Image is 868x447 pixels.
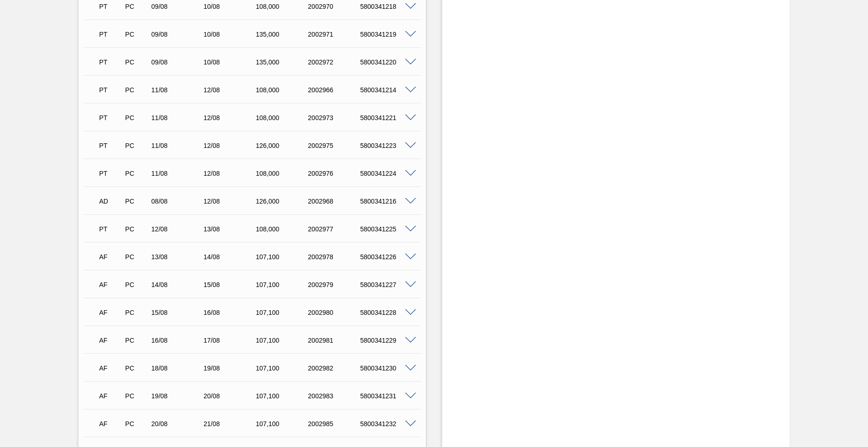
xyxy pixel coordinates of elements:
[97,386,124,406] div: Aguardando Faturamento
[97,163,124,184] div: Pedido em Trânsito
[123,170,150,177] div: Pedido de Compra
[358,281,417,288] div: 5800341227
[201,3,260,10] div: 10/08/2025
[123,364,150,372] div: Pedido de Compra
[306,364,364,372] div: 2002982
[99,392,121,400] p: AF
[201,253,260,261] div: 14/08/2025
[254,114,312,121] div: 108,000
[254,225,312,233] div: 108,000
[97,52,124,72] div: Pedido em Trânsito
[201,58,260,66] div: 10/08/2025
[149,364,208,372] div: 18/08/2025
[254,86,312,94] div: 108,000
[306,309,364,316] div: 2002980
[306,170,364,177] div: 2002976
[201,392,260,400] div: 20/08/2025
[306,114,364,121] div: 2002973
[306,392,364,400] div: 2002983
[201,114,260,121] div: 12/08/2025
[97,414,124,434] div: Aguardando Faturamento
[306,225,364,233] div: 2002977
[97,135,124,156] div: Pedido em Trânsito
[123,142,150,149] div: Pedido de Compra
[358,142,417,149] div: 5800341223
[306,58,364,66] div: 2002972
[97,247,124,267] div: Aguardando Faturamento
[97,358,124,378] div: Aguardando Faturamento
[149,58,208,66] div: 09/08/2025
[149,253,208,261] div: 13/08/2025
[97,191,124,211] div: Aguardando Descarga
[358,420,417,428] div: 5800341232
[201,420,260,428] div: 21/08/2025
[149,392,208,400] div: 19/08/2025
[149,337,208,344] div: 16/08/2025
[201,364,260,372] div: 19/08/2025
[99,3,121,10] p: PT
[254,281,312,288] div: 107,100
[358,170,417,177] div: 5800341224
[201,281,260,288] div: 15/08/2025
[201,337,260,344] div: 17/08/2025
[358,364,417,372] div: 5800341230
[123,225,150,233] div: Pedido de Compra
[99,420,121,428] p: AF
[358,253,417,261] div: 5800341226
[123,114,150,121] div: Pedido de Compra
[149,198,208,205] div: 08/08/2025
[254,337,312,344] div: 107,100
[149,86,208,94] div: 11/08/2025
[358,86,417,94] div: 5800341214
[123,309,150,316] div: Pedido de Compra
[149,281,208,288] div: 14/08/2025
[254,253,312,261] div: 107,100
[99,337,121,344] p: AF
[358,392,417,400] div: 5800341231
[254,31,312,38] div: 135,000
[254,170,312,177] div: 108,000
[201,86,260,94] div: 12/08/2025
[123,253,150,261] div: Pedido de Compra
[149,142,208,149] div: 11/08/2025
[123,86,150,94] div: Pedido de Compra
[99,170,121,177] p: PT
[97,80,124,100] div: Pedido em Trânsito
[123,58,150,66] div: Pedido de Compra
[123,281,150,288] div: Pedido de Compra
[123,31,150,38] div: Pedido de Compra
[123,337,150,344] div: Pedido de Compra
[254,420,312,428] div: 107,100
[358,225,417,233] div: 5800341225
[306,3,364,10] div: 2002970
[97,219,124,239] div: Pedido em Trânsito
[149,3,208,10] div: 09/08/2025
[97,275,124,295] div: Aguardando Faturamento
[149,309,208,316] div: 15/08/2025
[306,281,364,288] div: 2002979
[254,309,312,316] div: 107,100
[149,114,208,121] div: 11/08/2025
[123,420,150,428] div: Pedido de Compra
[358,3,417,10] div: 5800341218
[201,309,260,316] div: 16/08/2025
[99,253,121,261] p: AF
[254,392,312,400] div: 107,100
[97,330,124,351] div: Aguardando Faturamento
[358,309,417,316] div: 5800341228
[254,3,312,10] div: 108,000
[201,198,260,205] div: 12/08/2025
[149,31,208,38] div: 09/08/2025
[97,302,124,323] div: Aguardando Faturamento
[97,108,124,128] div: Pedido em Trânsito
[99,364,121,372] p: AF
[254,142,312,149] div: 126,000
[306,337,364,344] div: 2002981
[254,58,312,66] div: 135,000
[123,3,150,10] div: Pedido de Compra
[201,142,260,149] div: 12/08/2025
[306,31,364,38] div: 2002971
[99,281,121,288] p: AF
[358,337,417,344] div: 5800341229
[149,170,208,177] div: 11/08/2025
